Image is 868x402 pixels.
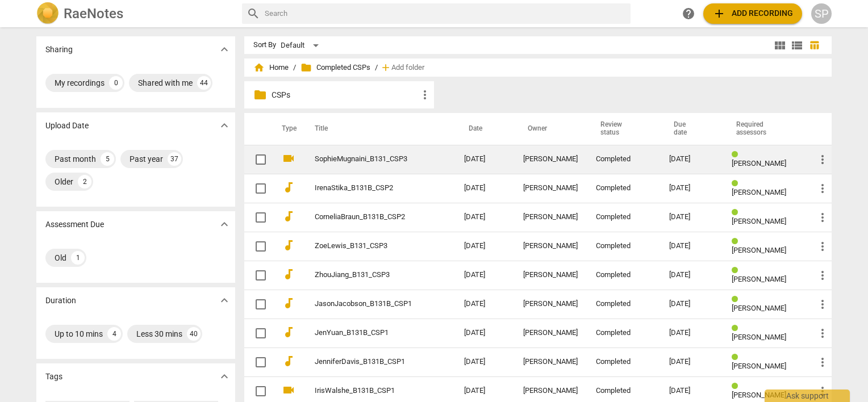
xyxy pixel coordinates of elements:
[45,371,62,383] p: Tags
[514,113,587,145] th: Owner
[788,37,806,54] button: List view
[45,219,104,231] p: Assessment Due
[732,275,786,283] span: [PERSON_NAME]
[272,89,418,101] p: CSPs
[660,113,723,145] th: Due date
[523,184,578,192] div: [PERSON_NAME]
[523,213,578,221] div: [PERSON_NAME]
[218,119,231,132] span: expand_more
[732,362,786,370] span: [PERSON_NAME]
[455,232,514,261] td: [DATE]
[596,184,651,192] div: Completed
[301,62,370,73] span: Completed CSPs
[455,261,514,290] td: [DATE]
[587,113,660,145] th: Review status
[168,152,181,166] div: 37
[732,304,786,312] span: [PERSON_NAME]
[816,326,829,340] span: more_vert
[64,6,123,22] h2: RaeNotes
[315,242,423,250] a: ZoeLewis_B131_CSP3
[596,358,651,366] div: Completed
[282,296,295,310] span: audiotrack
[253,62,265,73] span: home
[455,290,514,319] td: [DATE]
[732,391,786,399] span: [PERSON_NAME]
[596,213,651,221] div: Completed
[523,358,578,366] div: [PERSON_NAME]
[315,155,423,164] a: SophieMugnaini_B131_CSP3
[669,329,713,337] div: [DATE]
[816,211,829,224] span: more_vert
[55,328,103,340] div: Up to 10 mins
[596,242,651,250] div: Completed
[197,76,211,90] div: 44
[523,242,578,250] div: [PERSON_NAME]
[596,271,651,279] div: Completed
[712,7,726,20] span: add
[375,64,378,72] span: /
[315,213,423,221] a: CorneliaBraun_B131B_CSP2
[732,382,742,391] span: Review status: completed
[282,267,295,281] span: audiotrack
[732,295,742,304] span: Review status: completed
[732,333,786,341] span: [PERSON_NAME]
[523,329,578,337] div: [PERSON_NAME]
[273,113,301,145] th: Type
[418,88,432,102] span: more_vert
[523,387,578,395] div: [PERSON_NAME]
[806,37,823,54] button: Table view
[816,355,829,369] span: more_vert
[218,370,231,383] span: expand_more
[216,292,233,309] button: Show more
[790,39,804,52] span: view_list
[55,176,73,187] div: Older
[253,41,276,49] div: Sort By
[732,208,742,217] span: Review status: completed
[315,271,423,279] a: ZhouJiang_B131_CSP3
[809,40,820,51] span: table_chart
[732,179,742,188] span: Review status: completed
[523,271,578,279] div: [PERSON_NAME]
[682,7,695,20] span: help
[282,354,295,368] span: audiotrack
[669,271,713,279] div: [DATE]
[107,327,121,341] div: 4
[216,216,233,233] button: Show more
[712,7,793,20] span: Add recording
[816,384,829,398] span: more_vert
[596,300,651,308] div: Completed
[771,37,788,54] button: Tile view
[218,294,231,307] span: expand_more
[455,347,514,376] td: [DATE]
[216,41,233,58] button: Show more
[723,113,807,145] th: Required assessors
[455,145,514,174] td: [DATE]
[678,3,699,24] a: Help
[816,269,829,282] span: more_vert
[669,242,713,250] div: [DATE]
[773,39,787,52] span: view_module
[216,117,233,134] button: Show more
[78,175,91,189] div: 2
[816,182,829,195] span: more_vert
[523,300,578,308] div: [PERSON_NAME]
[455,113,514,145] th: Date
[253,62,289,73] span: Home
[811,3,832,24] button: SP
[130,153,163,165] div: Past year
[669,358,713,366] div: [DATE]
[55,77,105,89] div: My recordings
[703,3,802,24] button: Upload
[732,217,786,225] span: [PERSON_NAME]
[732,324,742,333] span: Review status: completed
[282,383,295,397] span: videocam
[281,36,323,55] div: Default
[391,64,424,72] span: Add folder
[732,150,742,159] span: Review status: completed
[455,203,514,232] td: [DATE]
[816,298,829,311] span: more_vert
[301,62,312,73] span: folder
[218,43,231,56] span: expand_more
[669,387,713,395] div: [DATE]
[187,327,201,341] div: 40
